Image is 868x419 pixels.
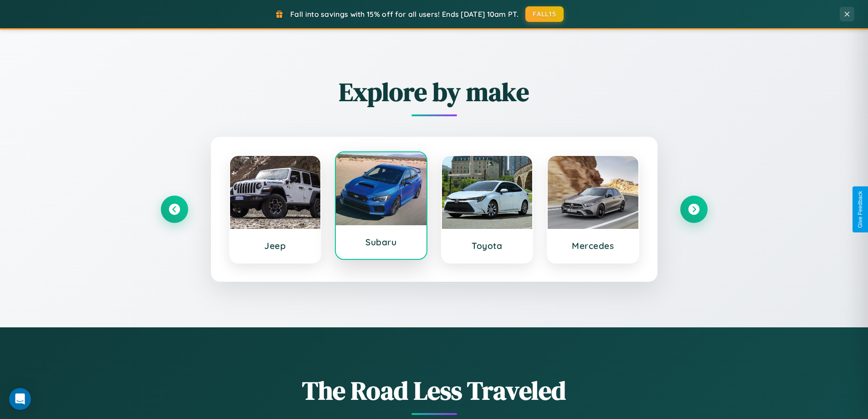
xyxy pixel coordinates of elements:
[857,191,863,228] div: Give Feedback
[9,388,31,410] div: Open Intercom Messenger
[239,240,312,251] h3: Jeep
[161,373,708,408] h1: The Road Less Traveled
[161,74,708,109] h2: Explore by make
[451,240,524,251] h3: Toyota
[525,6,564,22] button: FALL15
[557,240,629,251] h3: Mercedes
[290,10,519,19] span: Fall into savings with 15% off for all users! Ends [DATE] 10am PT.
[345,237,417,248] h3: Subaru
